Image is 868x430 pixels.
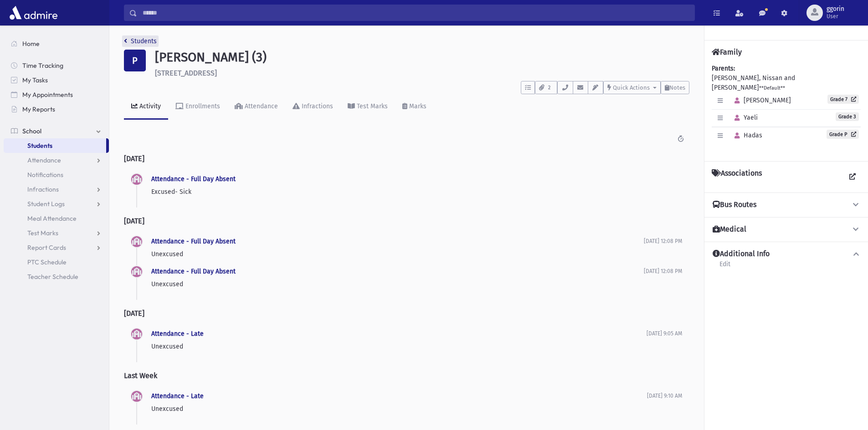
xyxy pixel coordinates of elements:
a: Grade P [827,130,859,139]
span: [DATE] 12:08 PM [644,268,682,274]
h6: [STREET_ADDRESS] [155,69,689,77]
div: [PERSON_NAME], Nissan and [PERSON_NAME] [712,64,861,154]
span: [DATE] 9:05 AM [647,330,682,337]
span: Grade 3 [836,112,859,121]
span: Infractions [27,185,59,193]
a: Students [124,37,157,45]
span: Notifications [27,171,63,179]
a: Infractions [285,94,340,120]
span: Students [27,142,52,150]
a: Notifications [4,167,109,182]
span: Meal Attendance [27,214,77,223]
span: Test Marks [27,229,58,237]
button: Notes [661,81,689,94]
h2: [DATE] [124,147,689,170]
a: Attendance - Full Day Absent [151,175,236,183]
a: View all Associations [844,169,861,185]
a: Attendance - Full Day Absent [151,238,236,245]
div: Marks [407,102,426,110]
span: [PERSON_NAME] [730,96,791,104]
a: Marks [395,94,434,120]
button: 2 [535,81,557,94]
div: Test Marks [355,102,388,110]
a: Infractions [4,182,109,197]
div: Enrollments [184,102,220,110]
span: Quick Actions [613,84,650,91]
span: [DATE] 9:10 AM [647,393,682,399]
div: Attendance [243,102,278,110]
a: Report Cards [4,240,109,255]
a: Teacher Schedule [4,269,109,284]
p: Unexcused [151,249,644,259]
input: Search [137,5,694,21]
span: Teacher Schedule [27,273,78,281]
a: Grade 7 [827,95,859,104]
h2: [DATE] [124,209,689,233]
a: Time Tracking [4,58,109,73]
p: Unexcused [151,279,644,289]
h4: Additional Info [713,249,770,259]
span: Yaeli [730,114,758,121]
span: [DATE] 12:08 PM [644,238,682,244]
button: Additional Info [712,249,861,259]
a: My Appointments [4,87,109,102]
a: Attendance [227,94,285,120]
span: PTC Schedule [27,258,67,266]
a: Students [4,138,106,153]
span: Home [22,40,40,48]
span: User [827,13,844,20]
a: Test Marks [4,226,109,240]
button: Bus Routes [712,200,861,210]
span: Notes [669,84,685,91]
h4: Bus Routes [713,200,756,210]
span: My Tasks [22,76,48,84]
span: Report Cards [27,243,66,252]
button: Quick Actions [603,81,661,94]
a: Attendance - Late [151,330,204,338]
a: Attendance [4,153,109,167]
h2: Last Week [124,364,689,387]
span: 2 [545,84,553,92]
a: Test Marks [340,94,395,120]
span: My Reports [22,105,55,113]
a: My Reports [4,102,109,116]
span: School [22,127,41,135]
nav: breadcrumb [124,36,157,50]
a: Meal Attendance [4,211,109,226]
p: Unexcused [151,404,647,414]
img: AdmirePro [7,4,60,22]
span: Attendance [27,156,61,164]
span: Student Logs [27,200,65,208]
b: Parents: [712,65,735,72]
h4: Associations [712,169,762,185]
a: Home [4,36,109,51]
a: Attendance - Full Day Absent [151,268,236,275]
span: Hadas [730,132,762,139]
a: My Tasks [4,73,109,87]
a: Attendance - Late [151,392,204,400]
span: Time Tracking [22,61,63,70]
button: Medical [712,225,861,234]
span: ggorin [827,5,844,13]
div: P [124,50,146,71]
h4: Family [712,48,742,56]
p: Unexcused [151,342,647,351]
h2: [DATE] [124,302,689,325]
a: School [4,124,109,138]
a: Student Logs [4,197,109,211]
h1: [PERSON_NAME] (3) [155,50,689,65]
div: Infractions [300,102,333,110]
a: Activity [124,94,168,120]
p: Excused- Sick [151,187,682,197]
span: My Appointments [22,91,73,99]
a: Enrollments [168,94,227,120]
a: PTC Schedule [4,255,109,269]
div: Activity [138,102,161,110]
a: Edit [719,259,731,275]
h4: Medical [713,225,746,234]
